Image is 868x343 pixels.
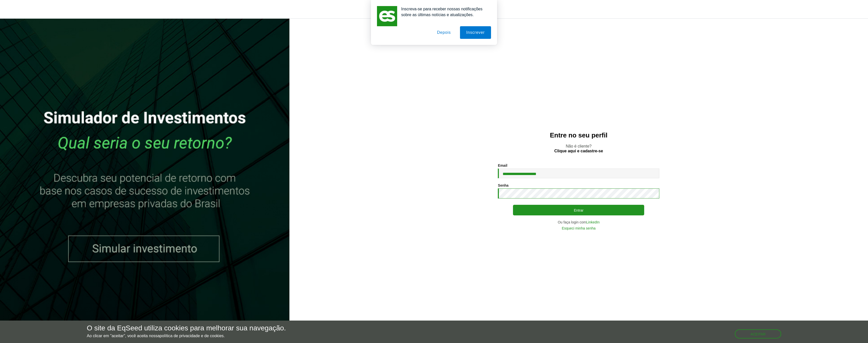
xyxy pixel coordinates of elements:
[397,6,491,18] div: Inscreva-se para receber nossas notificações sobre as últimas notícias e atualizações.
[460,26,491,39] button: Inscrever
[735,329,781,338] button: Aceitar
[300,144,858,153] p: Não é cliente?
[562,226,595,230] a: Esqueci minha senha
[431,26,457,39] button: Depois
[513,205,644,215] button: Entrar
[87,333,286,338] p: Ao clicar em "aceitar", você aceita nossa .
[554,149,603,153] a: Clique aqui e cadastre-se
[160,334,224,338] a: política de privacidade e de cookies
[87,324,286,332] h5: O site da EqSeed utiliza cookies para melhorar sua navegação.
[300,132,858,139] h2: Entre no seu perfil
[498,164,507,167] label: Email
[498,184,508,187] label: Senha
[377,6,397,26] img: notification icon
[498,220,659,224] div: Ou faça login com
[586,220,600,224] a: LinkedIn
